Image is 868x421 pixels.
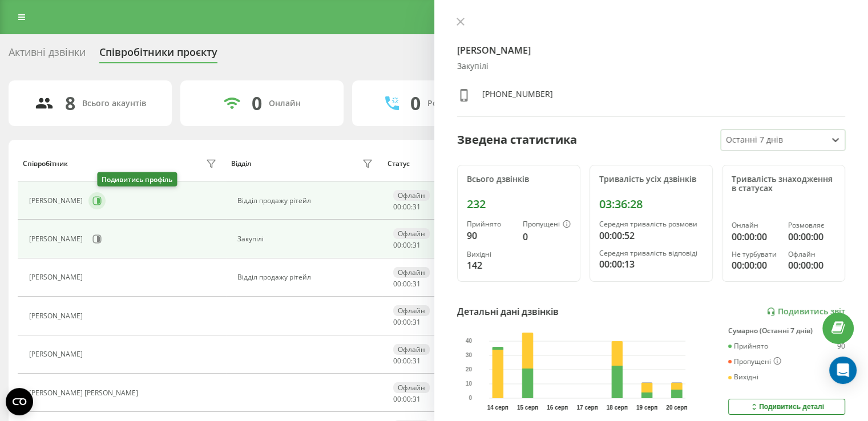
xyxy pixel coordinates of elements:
text: 0 [469,395,472,401]
span: 00 [403,356,411,366]
div: [PERSON_NAME] [29,235,86,243]
div: 00:00:00 [732,230,779,244]
span: 00 [393,240,401,250]
div: [PHONE_NUMBER] [482,88,553,105]
div: 00:00:00 [732,258,779,272]
div: Open Intercom Messenger [829,357,857,384]
div: Активні дзвінки [9,46,86,64]
div: [PERSON_NAME] [29,312,86,320]
div: Статус [387,160,410,168]
div: Співробітник [23,160,68,168]
div: Подивитись деталі [749,402,824,411]
div: Офлайн [788,250,835,258]
span: 00 [393,356,401,366]
div: Онлайн [269,99,301,108]
div: : : [393,203,421,211]
div: 0 [410,92,421,114]
text: 40 [466,338,473,344]
div: 232 [467,197,571,211]
span: 00 [393,394,401,404]
div: : : [393,318,421,326]
div: Подивитись профіль [97,172,177,187]
div: Розмовляють [427,99,483,108]
div: Офлайн [393,305,430,316]
text: 10 [466,380,473,387]
div: Відділ [231,160,251,168]
text: 20 серп [666,404,687,411]
text: 19 серп [636,404,657,411]
div: : : [393,241,421,249]
div: 0 [252,92,262,114]
div: Закупілі [237,235,376,243]
div: 90 [467,229,514,242]
text: 16 серп [547,404,568,411]
div: Пропущені [523,220,571,229]
div: Відділ продажу рітейл [237,197,376,205]
div: Вихідні [467,250,514,258]
div: Всього дзвінків [467,175,571,184]
text: 14 серп [487,404,508,411]
div: 00:00:13 [599,257,703,271]
div: Всього акаунтів [82,99,146,108]
span: 31 [413,317,421,327]
div: 8 [65,92,75,114]
div: Вихідні [728,373,758,381]
div: : : [393,395,421,403]
div: Прийнято [467,220,514,228]
div: Офлайн [393,228,430,239]
div: 00:00:52 [599,229,703,242]
h4: [PERSON_NAME] [457,43,846,57]
div: Офлайн [393,344,430,355]
span: 00 [393,279,401,289]
div: Тривалість усіх дзвінків [599,175,703,184]
text: 30 [466,352,473,358]
div: Офлайн [393,190,430,201]
span: 00 [403,317,411,327]
div: 00:00:00 [788,230,835,244]
div: 0 [523,230,571,244]
div: 142 [467,258,514,272]
span: 00 [403,240,411,250]
text: 15 серп [517,404,538,411]
text: 18 серп [606,404,627,411]
div: Детальні дані дзвінків [457,305,559,318]
div: Середня тривалість відповіді [599,249,703,257]
div: Офлайн [393,382,430,393]
span: 31 [413,279,421,289]
span: 00 [393,202,401,212]
button: Подивитись деталі [728,399,845,415]
div: [PERSON_NAME] [29,197,86,205]
text: 17 серп [576,404,597,411]
div: Сумарно (Останні 7 днів) [728,327,845,335]
div: : : [393,357,421,365]
div: Закупілі [457,62,846,71]
a: Подивитись звіт [766,307,845,317]
div: Відділ продажу рітейл [237,273,376,281]
div: Зведена статистика [457,131,577,148]
div: [PERSON_NAME] [29,350,86,358]
button: Open CMP widget [6,388,33,415]
div: Середня тривалість розмови [599,220,703,228]
div: Прийнято [728,342,768,350]
span: 00 [393,317,401,327]
div: 90 [837,342,845,350]
text: 20 [466,366,473,373]
span: 00 [403,279,411,289]
span: 00 [403,394,411,404]
span: 31 [413,240,421,250]
div: Тривалість знаходження в статусах [732,175,835,194]
div: [PERSON_NAME] [29,273,86,281]
div: Розмовляє [788,221,835,229]
div: Онлайн [732,221,779,229]
span: 00 [403,202,411,212]
div: Не турбувати [732,250,779,258]
div: Офлайн [393,267,430,278]
span: 31 [413,202,421,212]
div: 03:36:28 [599,197,703,211]
div: : : [393,280,421,288]
div: Співробітники проєкту [99,46,217,64]
div: Пропущені [728,357,781,366]
span: 31 [413,356,421,366]
span: 31 [413,394,421,404]
div: 00:00:00 [788,258,835,272]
